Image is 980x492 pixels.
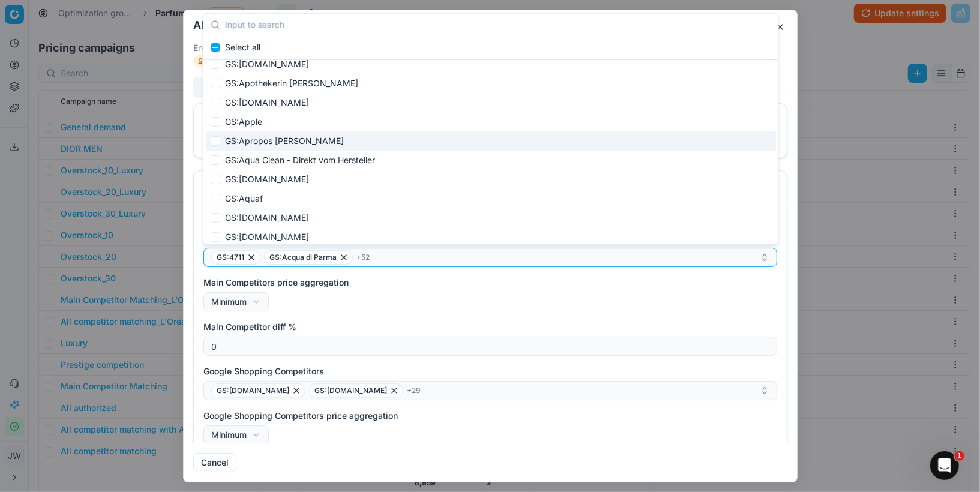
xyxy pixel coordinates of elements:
div: Suggestions [203,35,778,244]
span: + 52 [356,253,370,262]
span: + 29 [407,386,420,395]
dt: Engine [193,44,242,52]
div: GS:[DOMAIN_NAME] [206,55,776,74]
button: Products [195,79,247,97]
div: GS:Aqua Clean - Direkt vom Hersteller [206,151,776,170]
div: GS:Apropos [PERSON_NAME] [206,131,776,151]
span: GS:4711 [217,253,244,262]
span: Select all [225,41,260,53]
input: Input to search [225,13,771,37]
div: GS:Apothekerin [PERSON_NAME] [206,74,776,93]
label: Main Competitors price aggregation [203,277,777,289]
label: Google Shopping Competitors price aggregation [203,410,777,422]
span: GS:[DOMAIN_NAME] [314,386,387,395]
div: GS:Apple [206,112,776,131]
button: GS:4711GS:Acqua di Parma+52 [203,248,777,267]
span: GS:[DOMAIN_NAME] [217,386,289,395]
iframe: Intercom live chat [930,451,959,480]
h2: All competitor matching [193,20,317,31]
div: GS:[DOMAIN_NAME] [206,227,776,247]
button: GS:[DOMAIN_NAME]GS:[DOMAIN_NAME]+29 [203,381,777,400]
span: 1 [955,451,964,461]
span: Smart rules [193,55,242,67]
button: Cancel [193,453,236,472]
span: GS:Acqua di Parma [269,253,337,262]
div: GS:[DOMAIN_NAME] [206,208,776,227]
div: GS:Aquaf [206,189,776,208]
div: GS:[DOMAIN_NAME] [206,170,776,189]
div: GS:[DOMAIN_NAME] [206,93,776,112]
label: Google Shopping Competitors [203,365,777,377]
label: Main Competitor diff % [203,321,777,333]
